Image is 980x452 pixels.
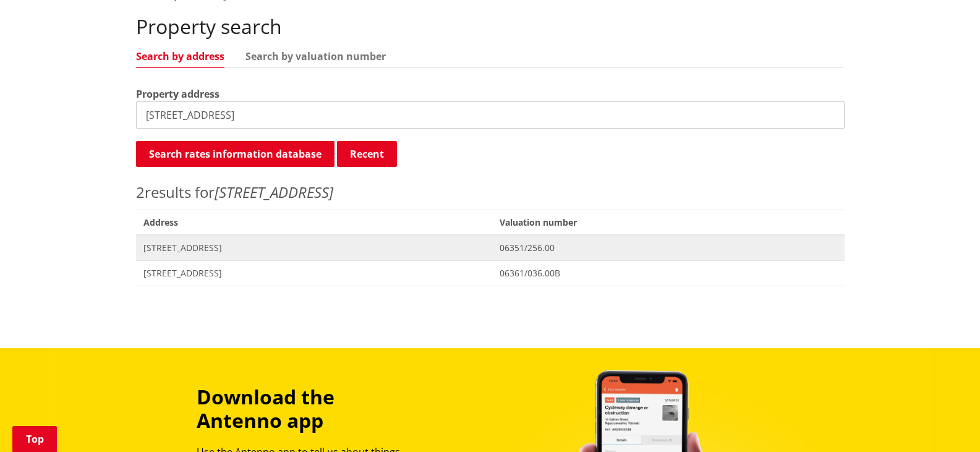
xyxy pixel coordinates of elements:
[136,51,224,61] a: Search by address
[500,267,837,279] span: 06361/036.00B
[337,141,397,167] button: Recent
[245,51,386,61] a: Search by valuation number
[136,182,145,202] span: 2
[197,385,420,433] h3: Download the Antenno app
[136,141,334,167] button: Search rates information database
[136,181,845,203] p: results for
[923,400,968,445] iframe: Messenger Launcher
[136,235,845,260] a: [STREET_ADDRESS] 06351/256.00
[136,101,845,129] input: e.g. Duke Street NGARUAWAHIA
[215,182,333,202] em: [STREET_ADDRESS]
[136,15,845,38] h2: Property search
[136,87,219,101] label: Property address
[12,426,57,452] a: Top
[143,267,485,279] span: [STREET_ADDRESS]
[492,210,844,235] span: Valuation number
[500,242,837,254] span: 06351/256.00
[136,210,493,235] span: Address
[136,260,845,286] a: [STREET_ADDRESS] 06361/036.00B
[143,242,485,254] span: [STREET_ADDRESS]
